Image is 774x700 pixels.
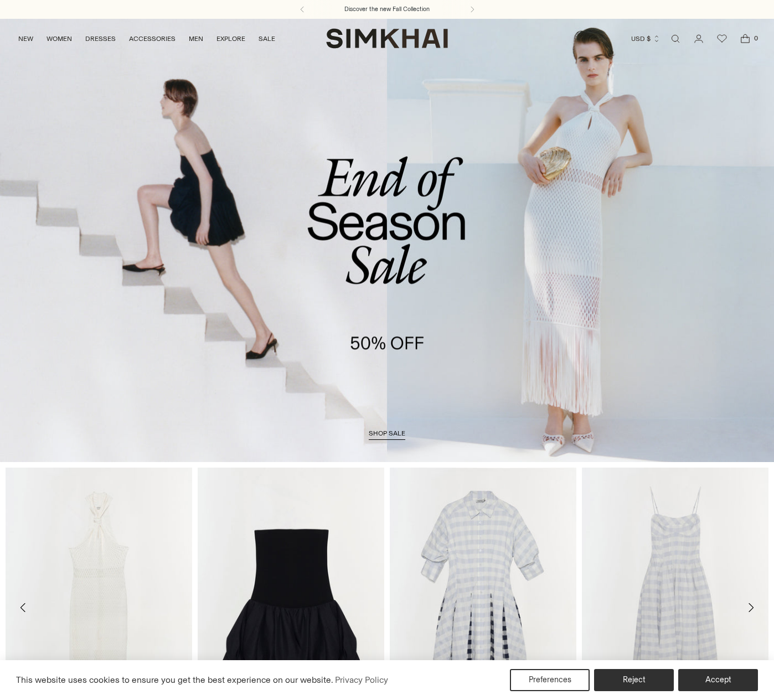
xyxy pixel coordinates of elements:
[751,33,761,43] span: 0
[326,28,448,49] a: SIMKHAI
[594,669,674,691] button: Reject
[129,27,176,51] a: ACCESSORIES
[333,672,390,688] a: Privacy Policy (opens in a new tab)
[688,28,710,50] a: Go to the account page
[189,27,203,51] a: MEN
[47,27,72,51] a: WOMEN
[11,595,35,620] button: Move to previous carousel slide
[16,675,333,685] span: This website uses cookies to ensure you get the best experience on our website.
[739,595,763,620] button: Move to next carousel slide
[259,27,275,51] a: SALE
[344,5,430,14] a: Discover the new Fall Collection
[510,669,590,691] button: Preferences
[369,429,405,437] span: shop sale
[631,27,661,51] button: USD $
[734,28,756,50] a: Open cart modal
[85,27,116,51] a: DRESSES
[711,28,733,50] a: Wishlist
[664,28,687,50] a: Open search modal
[678,669,758,691] button: Accept
[18,27,33,51] a: NEW
[216,27,245,51] a: EXPLORE
[369,429,405,440] a: shop sale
